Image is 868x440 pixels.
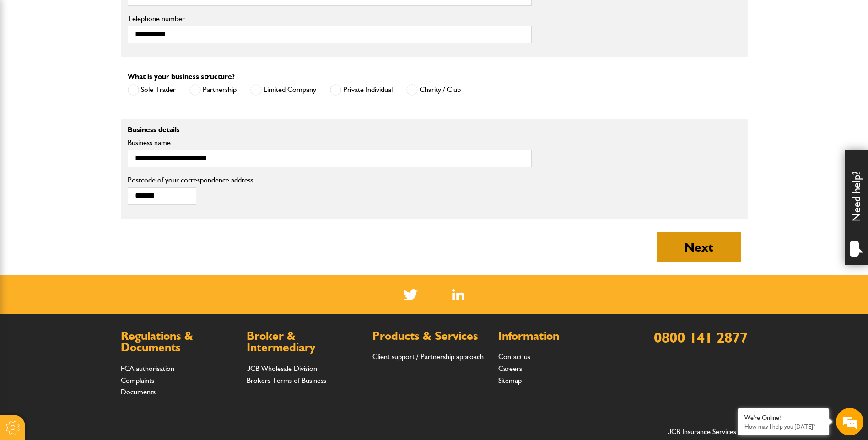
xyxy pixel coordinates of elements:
[372,330,489,342] h2: Products & Services
[128,84,176,96] label: Sole Trader
[498,364,522,373] a: Careers
[247,330,363,354] h2: Broker & Intermediary
[128,15,532,22] label: Telephone number
[452,289,464,300] a: LinkedIn
[189,84,237,96] label: Partnership
[121,376,154,385] a: Complaints
[498,352,530,361] a: Contact us
[121,330,237,354] h2: Regulations & Documents
[247,364,317,373] a: JCB Wholesale Division
[121,387,156,396] a: Documents
[657,232,741,262] button: Next
[744,423,822,430] p: How may I help you today?
[330,84,393,96] label: Private Individual
[404,289,418,300] img: Twitter
[845,150,868,265] div: Need help?
[744,414,822,422] div: We're Online!
[128,126,532,134] p: Business details
[128,139,532,146] label: Business name
[250,84,316,96] label: Limited Company
[498,330,615,342] h2: Information
[654,328,748,346] a: 0800 141 2877
[121,364,174,373] a: FCA authorisation
[406,84,461,96] label: Charity / Club
[128,177,267,184] label: Postcode of your correspondence address
[452,289,464,300] img: Linked In
[372,352,484,361] a: Client support / Partnership approach
[247,376,326,385] a: Brokers Terms of Business
[498,376,522,385] a: Sitemap
[128,73,235,80] label: What is your business structure?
